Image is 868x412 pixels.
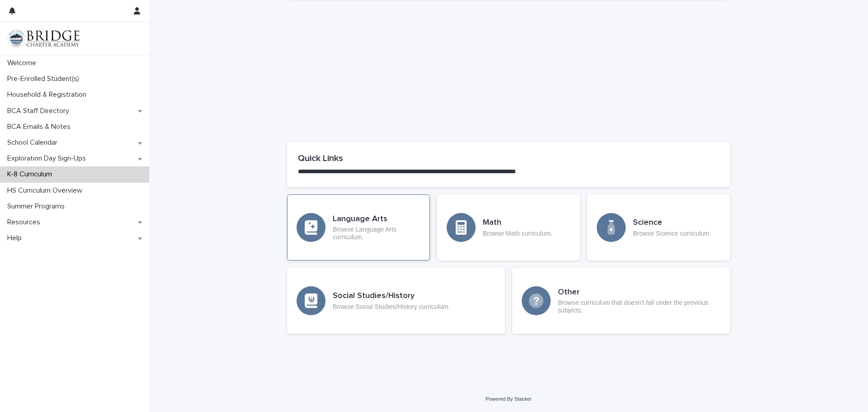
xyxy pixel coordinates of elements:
p: Help [4,234,29,242]
p: Household & Registration [4,90,94,99]
p: BCA Staff Directory [4,107,76,115]
img: V1C1m3IdTEidaUdm9Hs0 [7,29,80,47]
p: Browse Social Studies/History curriculum. [333,303,450,311]
h3: Math [483,218,552,228]
p: School Calendar [4,138,65,147]
p: Browse curriculum that doesn't fall under the previous subjects. [558,299,721,314]
a: Language ArtsBrowse Language Arts curriculum. [287,194,430,260]
a: OtherBrowse curriculum that doesn't fall under the previous subjects. [512,268,730,334]
p: Welcome [4,59,43,67]
h3: Science [633,218,711,228]
a: Powered By Stacker [486,396,531,402]
h3: Social Studies/History [333,291,450,301]
p: Exploration Day Sign-Ups [4,154,93,163]
p: HS Curriculum Overview [4,186,90,195]
p: Resources [4,218,47,227]
p: Browse Language Arts curriculum. [333,226,420,241]
a: Social Studies/HistoryBrowse Social Studies/History curriculum. [287,268,505,334]
p: Browse Math curriculum. [483,230,552,237]
p: Browse Science curriculum. [633,230,711,237]
h2: Quick Links [298,153,719,164]
a: MathBrowse Math curriculum. [437,194,580,260]
p: K-8 Curriculum [4,170,59,179]
h3: Language Arts [333,214,420,224]
h3: Other [558,288,721,298]
p: Summer Programs [4,202,72,211]
a: ScienceBrowse Science curriculum. [587,194,730,260]
p: Pre-Enrolled Student(s) [4,75,86,83]
p: BCA Emails & Notes [4,123,78,131]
